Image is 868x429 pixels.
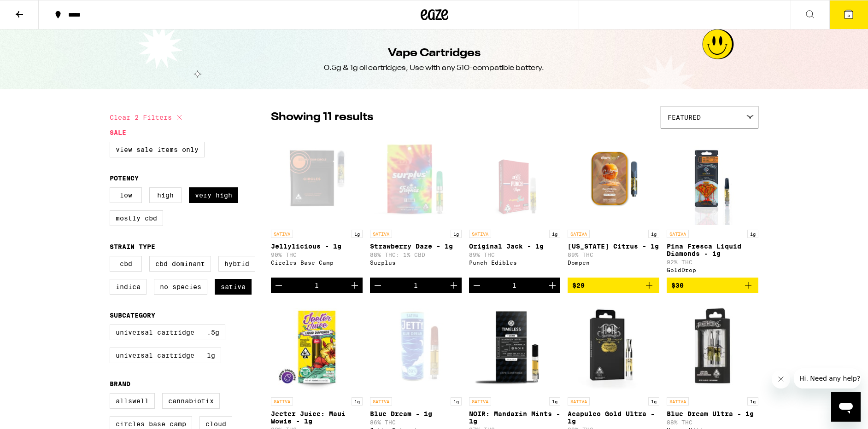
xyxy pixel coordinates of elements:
p: 1g [352,230,363,238]
p: 1g [451,397,462,406]
button: Decrement [271,278,287,293]
a: Open page for Original Jack - 1g from Punch Edibles [469,133,561,278]
a: Open page for Jellylicious - 1g from Circles Base Camp [271,133,363,278]
div: Surplus [370,260,462,266]
img: Timeless - NOIR: Mandarin Mints - 1g [469,301,561,393]
label: View Sale Items Only [110,142,205,157]
p: 1g [549,230,560,238]
label: High [149,187,182,203]
h1: Vape Cartridges [388,46,481,61]
legend: Sale [110,129,126,136]
img: Heavy Hitters - Blue Dream Ultra - 1g [667,301,758,393]
iframe: Button to launch messaging window [831,392,861,422]
p: Strawberry Daze - 1g [370,243,462,250]
div: 1 [414,282,418,289]
p: SATIVA [271,230,293,238]
label: Mostly CBD [110,210,163,226]
p: SATIVA [667,230,689,238]
label: Sativa [215,279,252,295]
button: Increment [545,278,560,293]
a: Open page for Strawberry Daze - 1g from Surplus [370,133,462,278]
p: Blue Dream Ultra - 1g [667,410,758,417]
p: NOIR: Mandarin Mints - 1g [469,410,561,425]
p: 1g [747,397,758,406]
img: GoldDrop - Pina Fresca Liquid Diamonds - 1g [676,133,750,225]
div: Dompen [568,260,659,266]
img: Dompen - California Citrus - 1g [568,133,659,225]
label: Allswell [110,393,155,409]
p: 1g [747,230,758,238]
legend: Potency [110,174,139,182]
p: Acapulco Gold Ultra - 1g [568,410,659,425]
img: Jeeter - Jeeter Juice: Maui Wowie - 1g [271,301,363,393]
label: Low [110,187,142,203]
label: Cannabiotix [162,393,220,409]
label: Indica [110,279,147,295]
p: 88% THC: 1% CBD [370,252,462,258]
p: SATIVA [667,397,689,406]
iframe: Message from company [794,368,861,388]
div: 1 [512,282,516,289]
button: Decrement [370,278,386,293]
p: Showing 11 results [271,110,373,125]
p: Pina Fresca Liquid Diamonds - 1g [667,243,758,257]
button: Decrement [469,278,485,293]
p: SATIVA [370,230,392,238]
p: 90% THC [271,252,363,258]
button: 5 [829,0,868,29]
div: Circles Base Camp [271,260,363,266]
a: Open page for California Citrus - 1g from Dompen [568,133,659,278]
iframe: Close message [772,370,790,388]
p: SATIVA [271,397,293,406]
p: SATIVA [568,230,590,238]
legend: Subcategory [110,312,155,319]
label: Very High [189,187,238,203]
div: Punch Edibles [469,260,561,266]
button: Add to bag [667,278,758,293]
p: Jellylicious - 1g [271,243,363,250]
p: Blue Dream - 1g [370,410,462,417]
p: [US_STATE] Citrus - 1g [568,243,659,250]
p: SATIVA [568,397,590,406]
div: 0.5g & 1g oil cartridges, Use with any 510-compatible battery. [324,63,544,73]
div: 1 [315,282,319,289]
label: CBD [110,256,142,272]
button: Add to bag [568,278,659,293]
div: GoldDrop [667,267,758,273]
label: Universal Cartridge - .5g [110,325,225,340]
p: 1g [648,397,659,406]
p: SATIVA [370,397,392,406]
span: $30 [671,282,684,289]
img: Heavy Hitters - Acapulco Gold Ultra - 1g [568,301,659,393]
label: CBD Dominant [149,256,211,272]
legend: Strain Type [110,243,155,250]
p: Jeeter Juice: Maui Wowie - 1g [271,410,363,425]
span: $29 [572,282,585,289]
p: 86% THC [370,419,462,425]
p: 89% THC [568,252,659,258]
span: Featured [668,114,701,121]
p: 1g [451,230,462,238]
button: Clear 2 filters [110,106,185,129]
p: Original Jack - 1g [469,243,561,250]
a: Open page for Pina Fresca Liquid Diamonds - 1g from GoldDrop [667,133,758,278]
p: 1g [352,397,363,406]
p: SATIVA [469,397,491,406]
label: No Species [154,279,207,295]
legend: Brand [110,380,130,388]
label: Hybrid [218,256,255,272]
p: 1g [549,397,560,406]
p: 92% THC [667,259,758,265]
p: 88% THC [667,419,758,425]
button: Increment [347,278,363,293]
p: 89% THC [469,252,561,258]
p: SATIVA [469,230,491,238]
span: 5 [847,12,850,18]
p: 1g [648,230,659,238]
button: Increment [446,278,462,293]
label: Universal Cartridge - 1g [110,348,221,363]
